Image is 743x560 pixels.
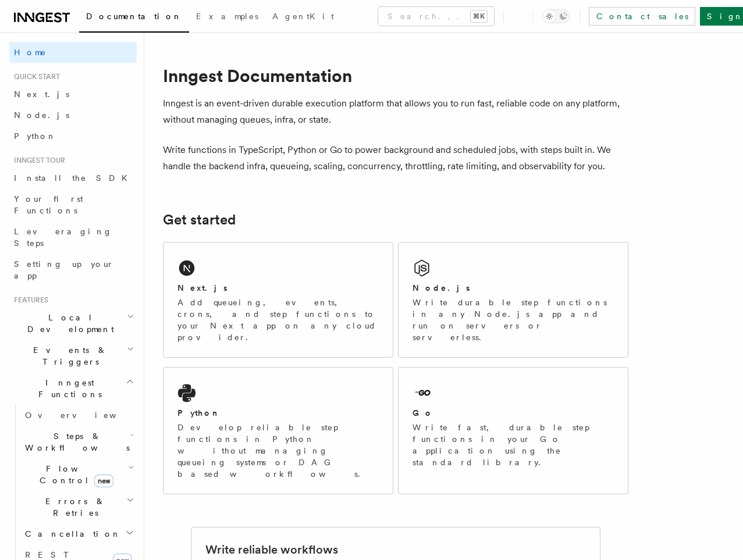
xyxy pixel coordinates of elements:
span: Next.js [14,90,69,99]
span: Install the SDK [14,173,134,183]
span: Features [9,295,48,305]
span: Your first Functions [14,194,83,215]
span: Examples [196,12,258,21]
span: Steps & Workflows [20,430,130,454]
a: Node.js [9,105,137,126]
button: Local Development [9,307,137,340]
span: Home [14,47,47,58]
span: Local Development [9,312,127,335]
span: Documentation [86,12,182,21]
button: Flow Controlnew [20,458,137,491]
a: Documentation [79,3,189,33]
button: Search...⌘K [378,7,494,26]
span: Events & Triggers [9,344,127,368]
span: Node.js [14,110,69,120]
a: AgentKit [265,3,341,31]
span: Errors & Retries [20,495,126,519]
button: Errors & Retries [20,491,137,523]
p: Develop reliable step functions in Python without managing queueing systems or DAG based workflows. [177,422,379,480]
p: Write durable step functions in any Node.js app and run on servers or serverless. [413,297,614,343]
a: Overview [20,405,137,426]
button: Events & Triggers [9,340,137,372]
a: Leveraging Steps [9,221,137,254]
p: Write functions in TypeScript, Python or Go to power background and scheduled jobs, with steps bu... [163,142,628,174]
a: Next.js [9,84,137,105]
a: Home [9,42,137,63]
span: Flow Control [20,463,128,486]
span: AgentKit [272,12,334,21]
a: Get started [163,212,236,228]
a: Python [9,126,137,147]
span: Inngest Functions [9,377,126,400]
kbd: ⌘K [471,10,487,22]
h2: Go [413,407,433,419]
p: Add queueing, events, crons, and step functions to your Next app on any cloud provider. [177,297,379,343]
a: Node.jsWrite durable step functions in any Node.js app and run on servers or serverless. [398,242,628,358]
a: Your first Functions [9,188,137,221]
button: Cancellation [20,523,137,544]
span: Inngest tour [9,156,65,165]
h2: Node.js [413,282,470,294]
span: Cancellation [20,528,121,540]
span: Setting up your app [14,259,114,280]
a: Next.jsAdd queueing, events, crons, and step functions to your Next app on any cloud provider. [163,242,393,358]
h2: Next.js [177,282,227,294]
span: Overview [25,411,145,420]
a: Install the SDK [9,167,137,188]
span: Leveraging Steps [14,227,112,248]
span: Quick start [9,72,60,81]
a: Examples [189,3,265,31]
a: PythonDevelop reliable step functions in Python without managing queueing systems or DAG based wo... [163,367,393,494]
button: Toggle dark mode [542,9,570,23]
button: Inngest Functions [9,372,137,405]
span: new [94,475,113,487]
a: Contact sales [589,7,695,26]
a: GoWrite fast, durable step functions in your Go application using the standard library. [398,367,628,494]
span: Python [14,131,56,141]
h2: Python [177,407,221,419]
p: Inngest is an event-driven durable execution platform that allows you to run fast, reliable code ... [163,95,628,128]
h2: Write reliable workflows [205,541,338,558]
h1: Inngest Documentation [163,65,628,86]
p: Write fast, durable step functions in your Go application using the standard library. [413,422,614,468]
button: Steps & Workflows [20,426,137,458]
a: Setting up your app [9,254,137,286]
